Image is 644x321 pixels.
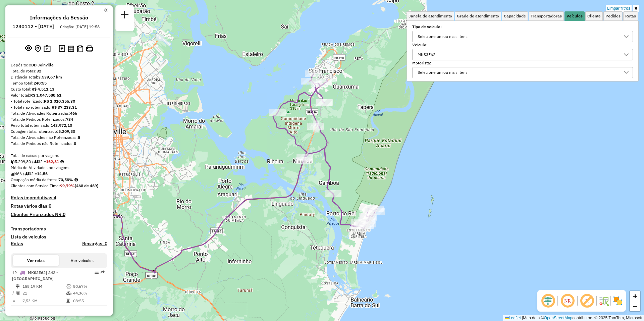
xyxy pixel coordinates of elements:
strong: 240:55 [34,81,47,86]
strong: CDD Joinville [29,62,54,67]
div: Total de caixas por viagem: [11,153,107,159]
i: Total de Atividades [11,172,15,176]
td: 08:55 [73,298,105,304]
i: Tempo total em rota [66,299,70,303]
div: Depósito: [11,62,107,68]
strong: 5.209,80 [58,129,75,134]
div: Distância Total: [11,74,107,80]
span: Rotas [625,14,636,18]
label: Tipo de veículo: [412,24,633,30]
em: Opções [95,270,99,274]
span: Pedidos [605,14,621,18]
strong: 8 [74,141,76,146]
div: Map data © contributors,© 2025 TomTom, Microsoft [503,315,644,321]
strong: 734 [66,117,73,122]
button: Ver rotas [13,255,59,266]
button: Imprimir Rotas [85,44,94,54]
div: Total de rotas: [11,68,107,74]
a: OpenStreetMap [544,316,573,320]
i: Cubagem total roteirizado [11,160,15,164]
strong: R$ 37.233,31 [52,105,77,110]
strong: 32 [37,68,41,73]
a: Rotas [11,241,23,247]
label: Veículo: [412,42,633,48]
td: 80,67% [73,283,105,290]
td: 44,36% [73,290,105,297]
span: Clientes com Service Time: [11,183,60,188]
div: Total de Atividades não Roteirizadas: [11,135,107,141]
div: Selecione um ou mais itens [415,67,470,78]
span: 19 - [12,270,58,281]
div: 466 / 32 = [11,171,107,177]
span: Capacidade [504,14,526,18]
i: % de utilização do peso [66,284,71,288]
button: Ver veículos [59,255,105,266]
strong: R$ 1.047.588,61 [30,93,61,98]
strong: 5 [78,135,80,140]
em: Rota exportada [101,270,105,274]
h4: Rotas improdutivas: [11,195,107,201]
td: = [12,298,15,304]
div: 5.209,80 / 32 = [11,159,107,165]
img: Fluxo de ruas [598,296,609,306]
div: Valor total: [11,92,107,98]
span: Grade de atendimento [457,14,499,18]
div: Cubagem total roteirizado: [11,128,107,135]
a: Clique aqui para minimizar o painel [104,6,107,14]
button: Logs desbloquear sessão [57,44,66,54]
span: Janela de atendimento [409,14,452,18]
div: Criação: [DATE] 19:58 [57,24,102,30]
strong: (468 de 469) [75,183,98,188]
span: Cliente [587,14,601,18]
div: MKS3E62 [415,49,438,60]
em: Média calculada utilizando a maior ocupação (%Peso ou %Cubagem) de cada rota da sessão. Rotas cro... [74,178,78,182]
i: % de utilização da cubagem [66,291,71,295]
i: Total de rotas [24,172,29,176]
td: 158,19 KM [22,283,66,290]
h6: 1230112 - [DATE] [12,23,54,30]
i: Total de rotas [34,160,38,164]
a: Nova sessão e pesquisa [118,8,131,23]
div: Selecione um ou mais itens [415,31,470,42]
h4: Clientes Priorizados NR: [11,212,107,217]
i: Meta Caixas/viagem: 179,66 Diferença: -16,85 [60,160,64,164]
span: Exibir rótulo [579,293,595,309]
span: Veículos [567,14,583,18]
td: 7,53 KM [22,298,66,304]
button: Visualizar relatório de Roteirização [66,44,75,53]
div: Média de Atividades por viagem: [11,165,107,171]
a: Ocultar filtros [633,5,639,12]
span: − [633,302,637,310]
h4: Transportadoras [11,226,107,232]
strong: 14,56 [37,171,48,176]
h4: Lista de veículos [11,234,107,240]
h4: Informações da Sessão [30,14,88,21]
strong: 3.539,67 km [38,74,62,79]
strong: 143.972,10 [51,123,72,128]
i: Total de Atividades [16,291,20,295]
h4: Recargas: 0 [82,241,107,247]
strong: 466 [70,111,77,116]
div: Peso total roteirizado: [11,122,107,128]
td: / [12,290,15,297]
span: | 342 - [GEOGRAPHIC_DATA] [12,270,58,281]
span: Ocupação média da frota: [11,177,57,182]
img: Exibir/Ocultar setores [612,296,623,306]
strong: 99,79% [60,183,75,188]
strong: 0 [49,203,51,209]
button: Visualizar Romaneio [75,44,85,54]
span: + [633,292,637,300]
strong: 162,81 [46,159,59,164]
a: Limpar filtros [606,5,632,12]
button: Centralizar mapa no depósito ou ponto de apoio [33,44,42,54]
strong: 0 [63,211,65,217]
span: Transportadoras [531,14,562,18]
h4: Rotas vários dias: [11,203,107,209]
div: Total de Atividades Roteirizadas: [11,110,107,116]
a: Zoom in [630,291,640,301]
div: Total de Pedidos Roteirizados: [11,116,107,122]
span: MKS3E62 [28,270,46,275]
button: Painel de Sugestão [42,44,52,54]
button: Exibir sessão original [24,43,33,54]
